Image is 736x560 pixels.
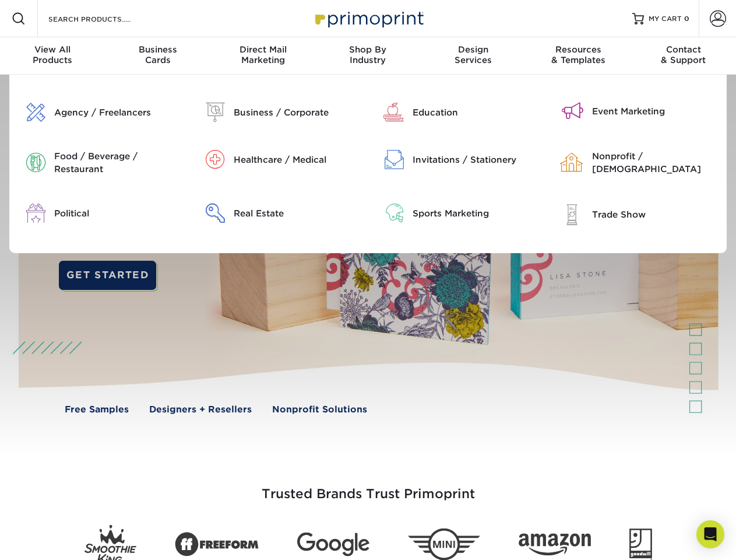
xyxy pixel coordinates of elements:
[649,14,682,24] span: MY CART
[421,44,526,65] div: Services
[315,44,420,55] span: Shop By
[297,533,369,556] img: Google
[631,44,736,55] span: Contact
[210,37,315,75] a: Direct MailMarketing
[631,44,736,65] div: & Support
[526,44,631,55] span: Resources
[421,44,526,55] span: Design
[105,44,210,55] span: Business
[27,459,709,516] h3: Trusted Brands Trust Primoprint
[105,37,210,75] a: BusinessCards
[519,534,591,556] img: Amazon
[47,12,161,26] input: SEARCH PRODUCTS.....
[210,44,315,65] div: Marketing
[421,37,526,75] a: DesignServices
[684,15,689,23] span: 0
[696,520,724,548] div: Open Intercom Messenger
[526,44,631,65] div: & Templates
[210,44,315,55] span: Direct Mail
[526,37,631,75] a: Resources& Templates
[105,44,210,65] div: Cards
[631,37,736,75] a: Contact& Support
[310,6,427,31] img: Primoprint
[629,528,652,560] img: Goodwill
[315,44,420,65] div: Industry
[315,37,420,75] a: Shop ByIndustry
